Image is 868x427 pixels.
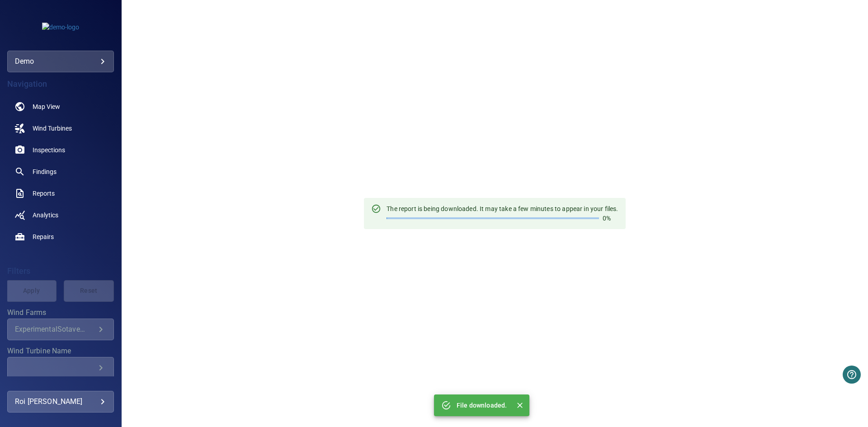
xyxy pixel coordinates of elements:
[33,102,60,111] span: Map View
[7,204,114,226] a: analytics noActive
[387,201,618,226] div: The report is being downloaded. It may take a few minutes to appear in your files.
[7,226,114,248] a: repairs noActive
[514,399,526,411] button: Close
[7,139,114,161] a: inspections noActive
[33,232,54,241] span: Repairs
[7,357,114,379] div: Wind Turbine Name
[33,124,72,133] span: Wind Turbines
[15,394,106,409] div: Roi [PERSON_NAME]
[7,96,114,117] a: map noActive
[15,325,95,333] div: ExperimentalSotavento
[15,54,106,69] div: demo
[7,161,114,183] a: findings noActive
[7,319,114,340] div: Wind Farms
[33,145,65,155] span: Inspections
[7,51,114,72] div: demo
[7,80,114,89] h4: Navigation
[603,214,618,223] p: 0%
[7,267,114,276] h4: Filters
[7,309,114,316] label: Wind Farms
[7,117,114,139] a: windturbines noActive
[457,401,507,410] p: File downloaded.
[7,347,114,355] label: Wind Turbine Name
[33,211,58,220] span: Analytics
[33,167,57,176] span: Findings
[33,189,55,198] span: Reports
[7,183,114,204] a: reports noActive
[42,23,79,32] img: demo-logo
